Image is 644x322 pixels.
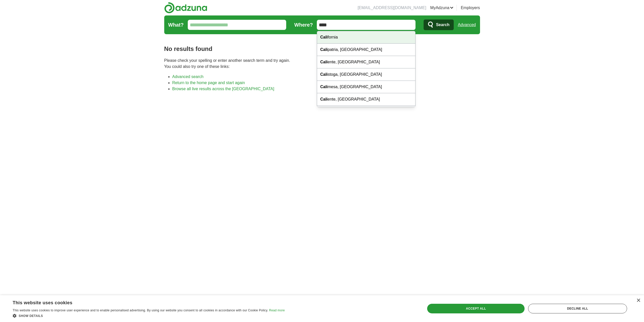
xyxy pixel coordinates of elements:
[424,20,454,30] button: Search
[317,93,415,106] div: ente, [GEOGRAPHIC_DATA]
[320,35,327,39] strong: Cali
[458,20,476,30] a: Advanced
[13,309,268,312] span: This website uses cookies to improve user experience and to enable personalised advertising. By u...
[358,5,426,11] li: [EMAIL_ADDRESS][DOMAIN_NAME]
[294,21,313,29] label: Where?
[320,60,327,64] strong: Cali
[461,5,480,11] a: Employers
[317,31,415,44] div: fornia
[164,2,207,13] img: Adzuna logo
[172,81,245,85] a: Return to the home page and start again
[320,97,327,101] strong: Cali
[317,56,415,68] div: ente, [GEOGRAPHIC_DATA]
[636,299,640,302] div: Close
[317,44,415,56] div: patria, [GEOGRAPHIC_DATA]
[269,309,285,312] a: Read more, opens a new window
[172,87,274,91] a: Browse all live results across the [GEOGRAPHIC_DATA]
[172,74,204,79] a: Advanced search
[528,304,627,313] div: Decline all
[168,21,184,29] label: What?
[317,81,415,93] div: mesa, [GEOGRAPHIC_DATA]
[320,85,327,89] strong: Cali
[19,314,43,318] span: Show details
[164,96,480,290] iframe: Ads by Google
[317,68,415,81] div: stoga, [GEOGRAPHIC_DATA]
[436,20,449,30] span: Search
[164,58,480,70] p: Please check your spelling or enter another search term and try again. You could also try one of ...
[13,298,272,306] div: This website uses cookies
[13,313,285,318] div: Show details
[320,72,327,77] strong: Cali
[430,5,453,11] a: MyAdzuna
[320,47,327,52] strong: Cali
[317,106,415,118] div: fon, [GEOGRAPHIC_DATA]
[164,44,480,53] h1: No results found
[427,304,525,313] div: Accept all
